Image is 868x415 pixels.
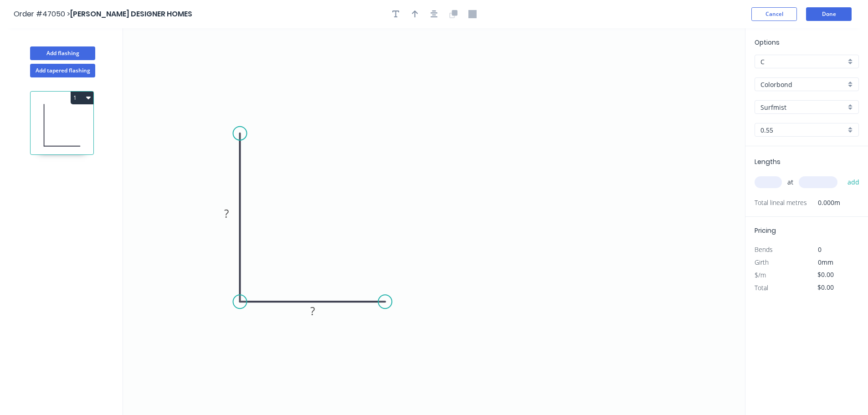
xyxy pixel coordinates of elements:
[70,9,192,19] span: [PERSON_NAME] DESIGNER HOMES
[755,245,773,254] span: Bends
[123,28,745,415] svg: 0
[818,245,822,254] span: 0
[760,125,846,135] input: Thickness
[760,80,846,89] input: Material
[807,196,840,209] span: 0.000m
[755,226,776,235] span: Pricing
[310,303,315,318] tspan: ?
[818,258,833,266] span: 0mm
[760,102,846,112] input: Colour
[806,7,852,21] button: Done
[755,271,766,279] span: $/m
[30,64,95,77] button: Add tapered flashing
[787,176,793,189] span: at
[760,57,846,67] input: Price level
[14,9,70,19] span: Order #47050 >
[751,7,797,21] button: Cancel
[755,157,781,166] span: Lengths
[843,174,864,190] button: add
[71,92,93,104] button: 1
[30,46,95,60] button: Add flashing
[224,206,229,221] tspan: ?
[755,196,807,209] span: Total lineal metres
[755,283,768,292] span: Total
[755,38,780,47] span: Options
[755,258,769,266] span: Girth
